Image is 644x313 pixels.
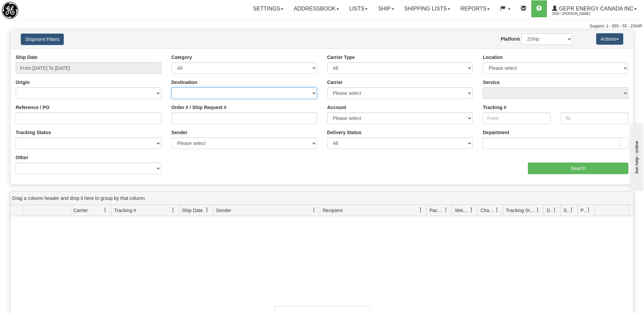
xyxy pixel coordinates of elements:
label: Department [483,129,509,136]
img: logo2500.jpg [2,2,18,19]
label: Reference / PO [16,104,50,111]
label: Service [483,79,500,86]
span: Sender [216,207,231,214]
a: Ship Date filter column settings [201,204,213,216]
label: Destination [171,79,197,86]
div: live help - online [5,6,63,11]
label: Sender [171,129,187,136]
button: Shipment Filters [21,34,64,45]
a: Shipping lists [399,0,455,17]
label: Delivery Status [327,129,362,136]
label: Tracking Status [16,129,51,136]
a: Reports [455,0,495,17]
input: Search [528,163,628,174]
label: Origin [16,79,30,86]
label: Platform [501,36,520,42]
a: Recipient filter column settings [415,204,426,216]
span: Recipient [323,207,343,214]
a: Sender filter column settings [308,204,320,216]
a: Weight filter column settings [466,204,477,216]
span: Carrier [73,207,88,214]
a: Delivery Status filter column settings [549,204,560,216]
div: grid grouping header [11,192,633,205]
input: To [561,112,628,124]
a: Carrier filter column settings [99,204,111,216]
span: Charge [480,207,495,214]
label: Other [16,154,28,161]
span: Delivery Status [547,207,552,214]
a: Charge filter column settings [491,204,503,216]
label: Tracking # [483,104,506,111]
span: GEPR Energy Canada Inc [557,6,633,12]
label: Order # / Ship Request # [171,104,227,111]
a: Pickup Status filter column settings [583,204,594,216]
a: Ship [373,0,399,17]
a: Settings [248,0,289,17]
span: Pickup Status [581,207,586,214]
a: Lists [344,0,373,17]
div: Support: 1 - 855 - 55 - 2SHIP [2,23,642,29]
label: Ship Date [16,54,38,61]
input: From [483,112,550,124]
span: Weight [455,207,469,214]
span: Ship Date [182,207,203,214]
a: Shipment Issues filter column settings [566,204,577,216]
a: Tracking Status filter column settings [532,204,544,216]
span: Tracking # [114,207,136,214]
a: GEPR Energy Canada Inc 2500 / [PERSON_NAME] [547,0,642,17]
label: Carrier Type [327,54,355,61]
span: Tracking Status [506,207,535,214]
label: Location [483,54,502,61]
button: Actions [596,33,623,45]
a: Addressbook [289,0,344,17]
label: Carrier [327,79,343,86]
a: Packages filter column settings [440,204,452,216]
label: Category [171,54,192,61]
span: Packages [429,207,444,214]
span: 2500 / [PERSON_NAME] [552,11,603,17]
span: Shipment Issues [564,207,569,214]
iframe: chat widget [628,122,643,191]
a: Tracking # filter column settings [167,204,179,216]
label: Account [327,104,346,111]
